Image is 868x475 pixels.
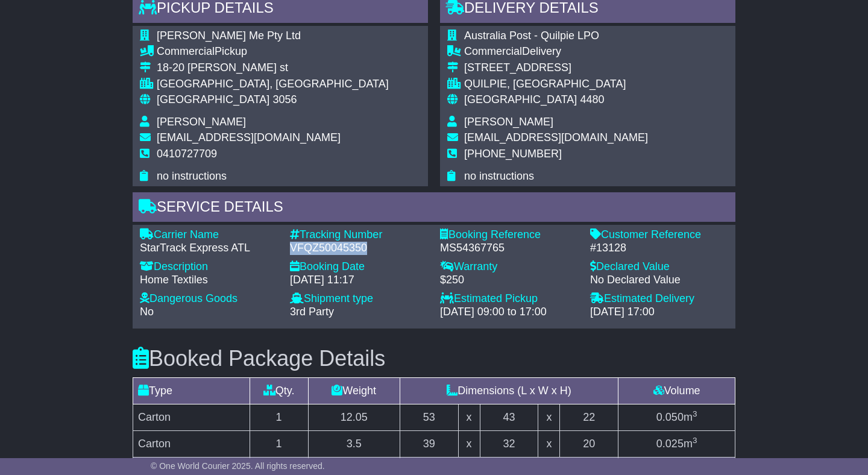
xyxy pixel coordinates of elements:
td: x [538,431,560,458]
td: m [618,431,735,458]
td: 12.05 [308,404,400,431]
div: Booking Reference [440,228,578,242]
span: © One World Courier 2025. All rights reserved. [151,461,325,471]
span: No [140,306,154,318]
div: 18-20 [PERSON_NAME] st [157,61,389,75]
div: [STREET_ADDRESS] [464,61,648,75]
td: 1 [250,404,308,431]
td: Weight [308,378,400,404]
td: 39 [400,431,458,458]
div: Estimated Delivery [590,292,728,306]
div: $250 [440,274,578,287]
span: [EMAIL_ADDRESS][DOMAIN_NAME] [157,131,341,143]
span: no instructions [157,170,227,182]
div: Warranty [440,260,578,274]
td: Qty. [250,378,308,404]
span: 3056 [272,93,297,105]
div: Tracking Number [290,228,428,242]
span: Commercial [157,45,215,57]
div: Declared Value [590,260,728,274]
div: No Declared Value [590,274,728,287]
div: Pickup [157,45,389,58]
span: 4480 [580,93,604,105]
div: Shipment type [290,292,428,306]
td: Type [133,378,250,404]
td: 32 [480,431,538,458]
div: #13128 [590,242,728,255]
td: x [458,404,480,431]
td: 43 [480,404,538,431]
div: Service Details [133,192,735,225]
span: Australia Post - Quilpie LPO [464,30,599,42]
div: Description [140,260,278,274]
div: [DATE] 11:17 [290,274,428,287]
div: [DATE] 17:00 [590,306,728,319]
div: Delivery [464,45,648,58]
span: [EMAIL_ADDRESS][DOMAIN_NAME] [464,131,648,143]
span: Commercial [464,45,522,57]
td: x [538,404,560,431]
div: Customer Reference [590,228,728,242]
td: 1 [250,431,308,458]
span: 0410727709 [157,148,217,160]
div: [GEOGRAPHIC_DATA], [GEOGRAPHIC_DATA] [157,78,389,91]
span: 0.025 [656,438,684,450]
span: [PERSON_NAME] Me Pty Ltd [157,30,301,42]
sup: 3 [693,409,697,418]
div: VFQZ50045350 [290,242,428,255]
td: 22 [560,404,618,431]
div: Booking Date [290,260,428,274]
span: [GEOGRAPHIC_DATA] [464,93,577,105]
td: 20 [560,431,618,458]
div: Home Textiles [140,274,278,287]
td: Dimensions (L x W x H) [400,378,618,404]
span: 3rd Party [290,306,334,318]
span: [PHONE_NUMBER] [464,148,562,160]
td: x [458,431,480,458]
td: Volume [618,378,735,404]
td: 53 [400,404,458,431]
sup: 3 [693,436,697,445]
div: Carrier Name [140,228,278,242]
td: 3.5 [308,431,400,458]
span: [PERSON_NAME] [157,116,246,128]
span: [PERSON_NAME] [464,116,553,128]
td: Carton [133,404,250,431]
td: m [618,404,735,431]
span: 0.050 [656,411,684,423]
span: [GEOGRAPHIC_DATA] [157,93,269,105]
td: Carton [133,431,250,458]
h3: Booked Package Details [133,347,735,371]
span: no instructions [464,170,534,182]
div: MS54367765 [440,242,578,255]
div: StarTrack Express ATL [140,242,278,255]
div: Estimated Pickup [440,292,578,306]
div: QUILPIE, [GEOGRAPHIC_DATA] [464,78,648,91]
div: [DATE] 09:00 to 17:00 [440,306,578,319]
div: Dangerous Goods [140,292,278,306]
